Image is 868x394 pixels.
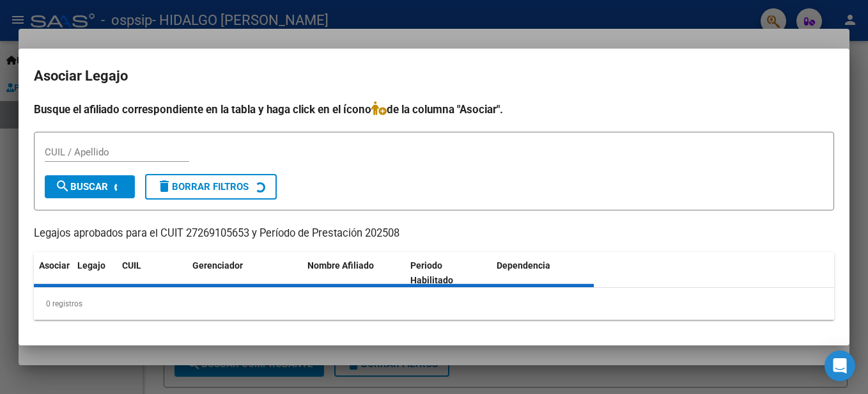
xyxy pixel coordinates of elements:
mat-icon: search [55,178,70,194]
span: Asociar [39,260,70,271]
datatable-header-cell: Periodo Habilitado [405,252,492,294]
div: Open Intercom Messenger [825,351,855,381]
datatable-header-cell: CUIL [117,252,187,294]
span: CUIL [122,260,141,271]
span: Periodo Habilitado [410,260,453,285]
datatable-header-cell: Gerenciador [187,252,302,294]
button: Borrar Filtros [145,174,277,200]
datatable-header-cell: Dependencia [492,252,594,294]
h2: Asociar Legajo [34,64,834,88]
mat-icon: delete [157,178,172,194]
span: Nombre Afiliado [307,260,374,271]
h4: Busque el afiliado correspondiente en la tabla y haga click en el ícono de la columna "Asociar". [34,101,834,118]
span: Legajo [77,260,105,271]
p: Legajos aprobados para el CUIT 27269105653 y Período de Prestación 202508 [34,226,834,242]
span: Borrar Filtros [157,181,249,193]
span: Buscar [55,181,108,193]
datatable-header-cell: Legajo [72,252,117,294]
div: 0 registros [34,288,834,320]
datatable-header-cell: Nombre Afiliado [302,252,405,294]
datatable-header-cell: Asociar [34,252,72,294]
button: Buscar [45,175,135,198]
span: Dependencia [497,260,550,271]
span: Gerenciador [192,260,243,271]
